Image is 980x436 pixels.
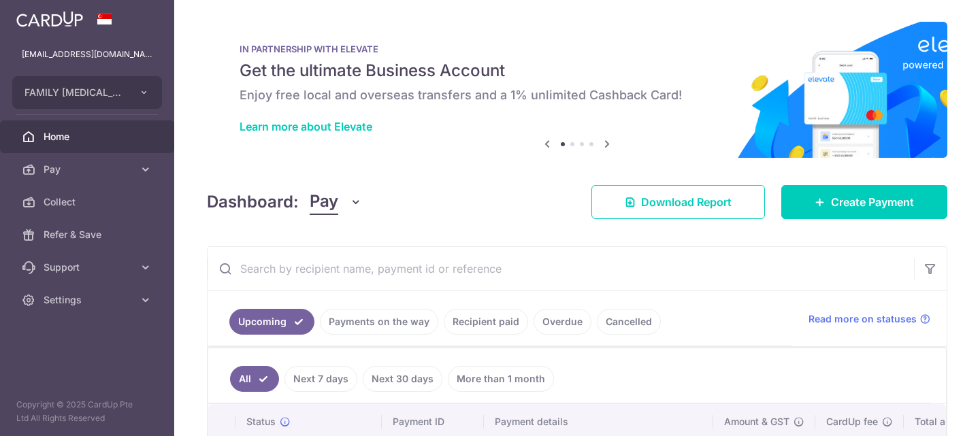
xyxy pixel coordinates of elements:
a: More than 1 month [448,366,554,392]
span: Settings [44,293,133,307]
a: Create Payment [781,185,947,219]
span: CardUp fee [826,415,878,429]
span: Pay [310,189,338,215]
span: Status [246,415,276,429]
span: Home [44,130,133,144]
span: Collect [44,195,133,209]
span: Create Payment [831,194,914,210]
img: Renovation banner [207,22,947,158]
a: All [230,366,279,392]
a: Next 30 days [363,366,442,392]
p: IN PARTNERSHIP WITH ELEVATE [240,44,915,54]
button: FAMILY [MEDICAL_DATA] CENTRE PTE. LTD. [12,76,162,109]
a: Learn more about Elevate [240,120,372,133]
input: Search by recipient name, payment id or reference [208,247,914,290]
span: FAMILY [MEDICAL_DATA] CENTRE PTE. LTD. [24,86,125,99]
span: Support [44,261,133,274]
img: CardUp [16,11,83,27]
a: Next 7 days [284,366,357,392]
h6: Enjoy free local and overseas transfers and a 1% unlimited Cashback Card! [240,87,915,103]
span: Amount & GST [724,415,789,429]
a: Cancelled [597,309,661,335]
a: Download Report [591,185,765,219]
span: Pay [44,163,133,176]
p: [EMAIL_ADDRESS][DOMAIN_NAME] [22,48,152,61]
a: Recipient paid [444,309,528,335]
a: Overdue [534,309,591,335]
a: Upcoming [229,309,314,335]
h4: Dashboard: [207,190,299,214]
span: Refer & Save [44,228,133,241]
a: Payments on the way [320,309,438,335]
a: Read more on statuses [808,312,930,326]
span: Read more on statuses [808,312,917,326]
span: Download Report [641,194,732,210]
h5: Get the ultimate Business Account [240,60,915,82]
button: Pay [310,189,362,215]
